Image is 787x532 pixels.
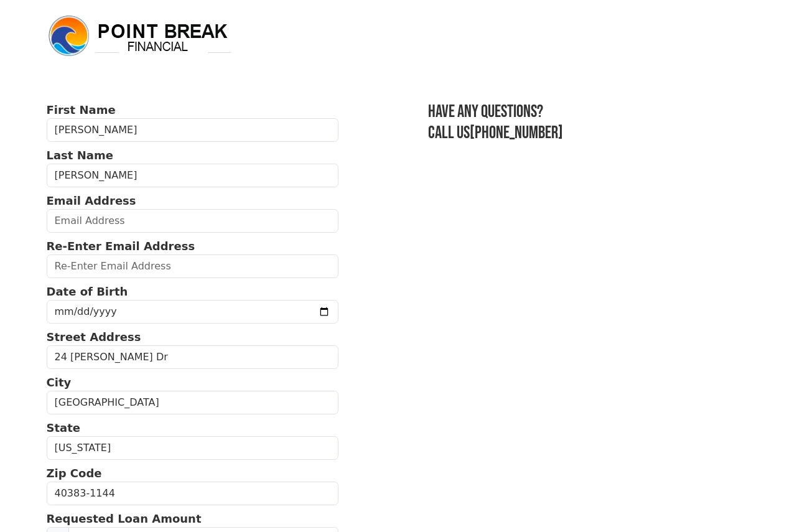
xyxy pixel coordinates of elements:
strong: City [47,376,72,389]
strong: Re-Enter Email Address [47,240,195,253]
a: [PHONE_NUMBER] [470,123,563,143]
h3: Have any questions? [428,101,740,123]
strong: Last Name [47,149,113,162]
img: logo.png [47,14,233,58]
input: Re-Enter Email Address [47,254,339,278]
strong: Street Address [47,330,141,343]
strong: Email Address [47,194,136,207]
h3: Call us [428,123,740,144]
strong: Zip Code [47,467,102,480]
strong: Date of Birth [47,285,128,298]
strong: First Name [47,103,116,116]
input: City [47,391,339,414]
input: First Name [47,118,339,142]
input: Street Address [47,345,339,369]
input: Email Address [47,209,339,233]
input: Last Name [47,164,339,187]
strong: State [47,421,81,434]
strong: Requested Loan Amount [47,512,202,525]
input: Zip Code [47,482,339,505]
